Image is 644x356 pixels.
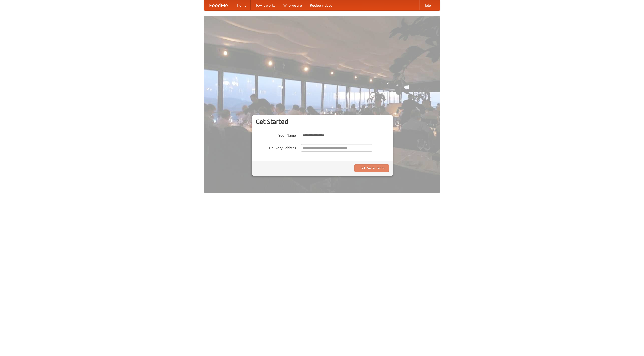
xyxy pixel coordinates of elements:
a: Home [233,0,251,10]
a: Who we are [279,0,306,10]
button: Find Restaurants! [354,164,389,172]
a: Recipe videos [306,0,336,10]
a: FoodMe [204,0,233,10]
a: Help [419,0,435,10]
label: Delivery Address [256,144,296,150]
a: How it works [251,0,279,10]
label: Your Name [256,132,296,138]
h3: Get Started [256,118,389,125]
